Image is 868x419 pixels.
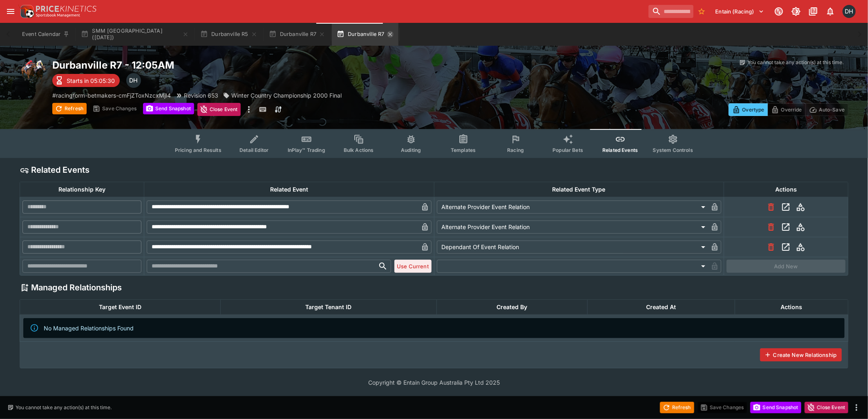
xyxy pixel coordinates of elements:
span: Templates [451,147,476,153]
button: Notifications [823,4,838,19]
th: Related Event [144,182,434,197]
p: Starts in 05:05:30 [67,76,115,85]
button: Durbanville R5 [195,23,262,46]
button: Close Event [805,402,848,413]
button: Send Snapshot [143,103,194,114]
p: You cannot take any action(s) at this time. [747,59,843,66]
input: search [649,5,694,18]
p: Winter Country Championship 2000 Final [231,91,342,100]
div: No Managed Relationships Found [44,321,134,336]
button: Select Tenant [711,5,769,18]
button: Overtype [729,103,768,116]
button: more [852,403,861,412]
button: Override [767,103,805,116]
span: Racing [507,147,524,153]
th: Created By [436,299,587,314]
div: Winter Country Championship 2000 Final [223,91,342,100]
span: View related event rns-408601128-7 [779,223,793,230]
button: Create New Relationship [760,348,842,361]
p: Overtype [742,105,764,114]
span: System Controls [653,147,693,153]
p: Revision 653 [184,91,218,100]
span: View related event smm-betmakers-bWVldGluZzo1ODE2NDEzNDcyOTE2NzczMTc [779,243,793,250]
span: View related event betmakers-cmFjZToxNzcxMjI4 [779,203,793,210]
th: Actions [724,182,848,197]
th: Target Tenant ID [221,299,437,314]
button: Documentation [806,4,821,19]
div: Dependant Of Event Relation [437,241,708,254]
p: You cannot take any action(s) at this time. [16,404,112,411]
button: No Bookmarks [695,5,708,18]
button: Refresh [660,402,694,413]
div: Event type filters [168,129,700,158]
div: Alternate Provider Event Relation [437,201,708,214]
span: InPlay™ Trading [288,147,325,153]
button: Toggle light/dark mode [789,4,803,19]
span: Auditing [401,147,421,153]
button: Event Calendar [17,23,74,46]
th: Created At [588,299,735,314]
button: Send Snapshot [750,402,801,413]
div: David Howard [843,5,856,18]
span: Popular Bets [553,147,583,153]
img: PriceKinetics Logo [18,3,34,20]
h4: Managed Relationships [31,282,122,293]
h4: Related Events [31,165,89,175]
button: Auto-Save [805,103,848,116]
span: Pricing and Results [175,147,221,153]
div: Alternate Provider Event Relation [437,221,708,234]
span: Detail Editor [239,147,268,153]
p: Auto-Save [819,105,845,114]
img: Sportsbook Management [36,13,80,17]
button: Refresh [52,103,87,114]
button: open drawer [3,4,18,19]
p: Copy To Clipboard [52,91,171,100]
div: David Howard [126,73,141,88]
div: Start From [729,103,848,116]
p: Override [781,105,802,114]
img: horse_racing.png [20,59,46,85]
button: Use Current [394,260,432,273]
button: Durbanville R7 [264,23,330,46]
button: Close Event [197,103,241,116]
button: David Howard [840,2,858,20]
span: Related Events [602,147,638,153]
th: Target Event ID [20,299,221,314]
button: Durbanville R7 [332,23,398,46]
th: Related Event Type [434,182,724,197]
span: Bulk Actions [344,147,374,153]
button: Connected to PK [772,4,786,19]
th: Relationship Key [20,182,144,197]
img: PriceKinetics [36,6,96,12]
button: more [244,103,254,116]
button: SMM [GEOGRAPHIC_DATA] ([DATE]) [76,23,194,46]
h2: Copy To Clipboard [52,59,450,71]
th: Actions [735,299,848,314]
